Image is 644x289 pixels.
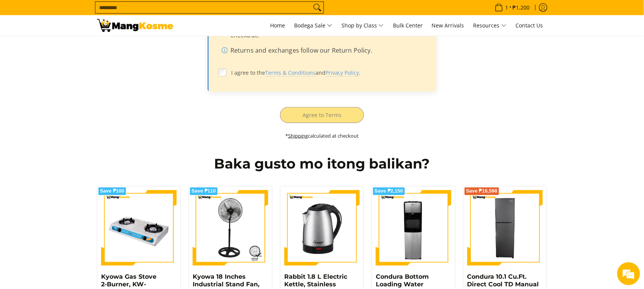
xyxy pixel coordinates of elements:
a: Privacy Policy (opens in new tab) [325,69,359,77]
span: Shop by Class [341,21,384,31]
img: Kyowa 18 Inches Industrial Stand Fan, KW-6547 (Premium) [193,190,268,266]
img: Rabbit 1.8 L Electric Kettle, Stainless body (Premium) [284,190,360,266]
span: Save ₱100 [100,189,124,194]
a: Home [266,15,289,36]
span: • [493,3,532,12]
button: Search [311,2,324,13]
nav: Main Menu [181,15,547,36]
a: New Arrivals [428,15,468,36]
img: Condura Bottom Loading Water Dispenser (Premium) [376,190,451,266]
span: Bodega Sale [294,21,332,31]
span: ₱1,200 [512,5,531,10]
h2: Baka gusto mo itong balikan? [97,156,547,173]
small: * calculated at checkout [285,132,359,139]
a: Shipping [288,132,308,139]
span: Contact Us [516,22,543,29]
a: Contact Us [512,15,547,36]
img: kyowa-2-burner-gas-stove-stainless-steel-premium-full-view-mang-kosme [101,190,177,266]
span: Resources [473,21,507,31]
span: I agree to the and . [231,69,426,77]
span: Save ₱2,150 [375,189,403,194]
span: Save ₱16,598 [466,189,497,194]
img: Your Shopping Cart | Mang Kosme [97,19,173,32]
span: Bulk Center [393,22,423,29]
a: Bodega Sale [290,15,336,36]
span: Save ₱110 [192,189,216,194]
img: Condura 10.1 Cu.Ft. Direct Cool TD Manual Inverter Refrigerator, Midnight Sapphire CTD102MNi (Cla... [467,190,543,266]
span: Home [270,22,285,29]
a: Resources [470,15,510,36]
a: Shop by Class [338,15,388,36]
span: New Arrivals [432,22,464,29]
a: Bulk Center [389,15,427,36]
li: Returns and exchanges follow our Return Policy. [221,46,426,58]
a: Terms & Conditions (opens in new tab) [265,69,316,77]
span: 1 [504,5,510,10]
input: I agree to theTerms & Conditions (opens in new tab)andPrivacy Policy (opens in new tab). [218,69,227,77]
